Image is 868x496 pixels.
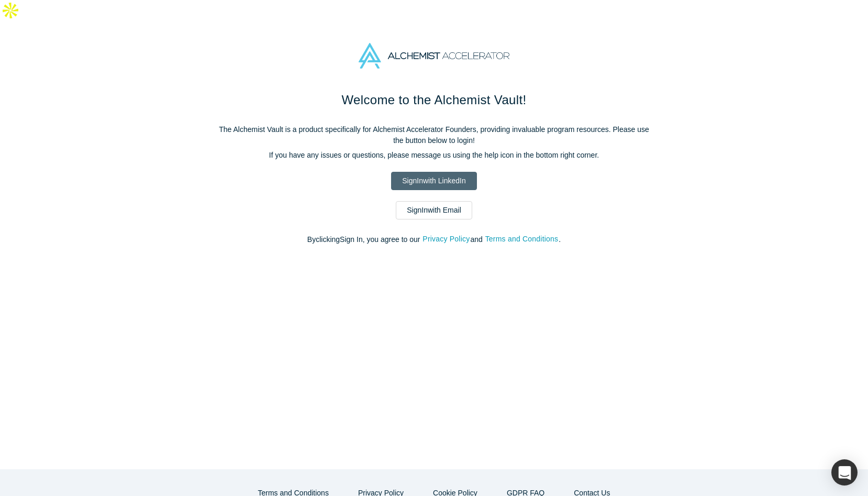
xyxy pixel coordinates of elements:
button: Privacy Policy [422,233,470,245]
a: SignInwith Email [396,201,472,219]
a: SignInwith LinkedIn [391,172,476,190]
p: If you have any issues or questions, please message us using the help icon in the bottom right co... [214,150,654,161]
p: By clicking Sign In , you agree to our and . [214,234,654,245]
img: Alchemist Accelerator Logo [359,43,509,69]
p: The Alchemist Vault is a product specifically for Alchemist Accelerator Founders, providing inval... [214,124,654,146]
button: Terms and Conditions [485,233,559,245]
h1: Welcome to the Alchemist Vault! [214,91,654,109]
